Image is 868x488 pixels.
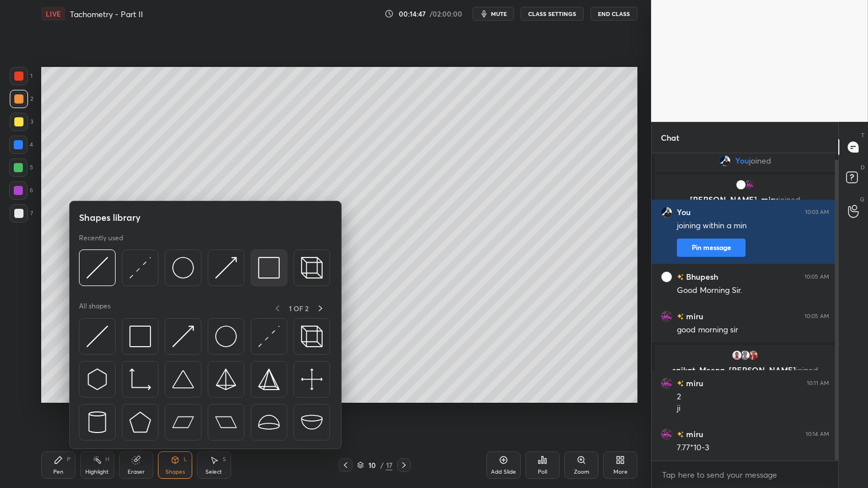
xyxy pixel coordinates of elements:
[301,257,323,279] img: svg+xml;charset=utf-8,%3Csvg%20xmlns%3D%22http%3A%2F%2Fwww.w3.org%2F2000%2Fsvg%22%20width%3D%2235...
[677,239,746,257] button: Pin message
[79,301,110,316] p: All shapes
[86,411,108,433] img: svg+xml;charset=utf-8,%3Csvg%20xmlns%3D%22http%3A%2F%2Fwww.w3.org%2F2000%2Fsvg%22%20width%3D%2228...
[677,207,691,217] h6: You
[677,220,829,232] div: joining within a min
[677,324,829,336] div: good morning sir
[778,194,800,205] span: joined
[677,285,829,296] div: Good Morning Sir.
[743,179,755,191] img: aab9373e004e41fbb1dd6d86c47cfef5.jpg
[86,326,108,347] img: svg+xml;charset=utf-8,%3Csvg%20xmlns%3D%22http%3A%2F%2Fwww.w3.org%2F2000%2Fsvg%22%20width%3D%2230...
[184,457,187,462] div: L
[661,311,672,322] img: aab9373e004e41fbb1dd6d86c47cfef5.jpg
[258,257,280,279] img: svg+xml;charset=utf-8,%3Csvg%20xmlns%3D%22http%3A%2F%2Fwww.w3.org%2F2000%2Fsvg%22%20width%3D%2234...
[795,364,818,375] span: joined
[172,368,194,390] img: svg+xml;charset=utf-8,%3Csvg%20xmlns%3D%22http%3A%2F%2Fwww.w3.org%2F2000%2Fsvg%22%20width%3D%2238...
[380,462,383,469] div: /
[53,469,64,475] div: Pen
[79,233,123,243] p: Recently used
[677,274,684,280] img: no-rating-badge.077c3623.svg
[677,314,684,320] img: no-rating-badge.077c3623.svg
[491,10,507,18] span: mute
[70,9,143,19] h4: Tachometry - Part II
[731,350,743,361] img: a9617a7201e24daba32f7f1dcc947393.jpg
[41,7,65,21] div: LIVE
[215,368,237,390] img: svg+xml;charset=utf-8,%3Csvg%20xmlns%3D%22http%3A%2F%2Fwww.w3.org%2F2000%2Fsvg%22%20width%3D%2234...
[9,136,33,154] div: 4
[10,90,33,108] div: 2
[165,469,185,475] div: Shapes
[258,368,280,390] img: svg+xml;charset=utf-8,%3Csvg%20xmlns%3D%22http%3A%2F%2Fwww.w3.org%2F2000%2Fsvg%22%20width%3D%2234...
[10,113,33,131] div: 3
[86,257,108,279] img: svg+xml;charset=utf-8,%3Csvg%20xmlns%3D%22http%3A%2F%2Fwww.w3.org%2F2000%2Fsvg%22%20width%3D%2230...
[105,457,109,462] div: H
[301,368,323,390] img: svg+xml;charset=utf-8,%3Csvg%20xmlns%3D%22http%3A%2F%2Fwww.w3.org%2F2000%2Fsvg%22%20width%3D%2240...
[719,155,730,166] img: bb0fa125db344831bf5d12566d8c4e6c.jpg
[172,411,194,433] img: svg+xml;charset=utf-8,%3Csvg%20xmlns%3D%22http%3A%2F%2Fwww.w3.org%2F2000%2Fsvg%22%20width%3D%2244...
[215,257,237,279] img: svg+xml;charset=utf-8,%3Csvg%20xmlns%3D%22http%3A%2F%2Fwww.w3.org%2F2000%2Fsvg%22%20width%3D%2230...
[684,428,703,440] h6: miru
[215,411,237,433] img: svg+xml;charset=utf-8,%3Csvg%20xmlns%3D%22http%3A%2F%2Fwww.w3.org%2F2000%2Fsvg%22%20width%3D%2244...
[172,257,194,279] img: svg+xml;charset=utf-8,%3Csvg%20xmlns%3D%22http%3A%2F%2Fwww.w3.org%2F2000%2Fsvg%22%20width%3D%2236...
[613,469,628,475] div: More
[804,313,829,320] div: 10:05 AM
[129,257,151,279] img: svg+xml;charset=utf-8,%3Csvg%20xmlns%3D%22http%3A%2F%2Fwww.w3.org%2F2000%2Fsvg%22%20width%3D%2230...
[10,67,33,85] div: 1
[684,377,703,389] h6: miru
[747,350,759,361] img: d297cefee3704cf5b03a69710d18ea97.jpg
[661,271,672,283] img: e75ba4dde99448098464d27283f9847d.jpg
[677,380,684,387] img: no-rating-badge.077c3623.svg
[804,273,829,280] div: 10:05 AM
[86,368,108,390] img: svg+xml;charset=utf-8,%3Csvg%20xmlns%3D%22http%3A%2F%2Fwww.w3.org%2F2000%2Fsvg%22%20width%3D%2230...
[861,131,865,140] p: T
[806,431,829,438] div: 10:14 AM
[289,304,308,313] p: 1 OF 2
[661,207,672,218] img: bb0fa125db344831bf5d12566d8c4e6c.jpg
[574,469,589,475] div: Zoom
[652,122,688,153] p: Chat
[223,457,226,462] div: S
[590,7,637,21] button: End Class
[684,271,718,283] h6: Bhupesh
[9,158,33,177] div: 5
[684,310,703,322] h6: miru
[748,156,771,165] span: joined
[386,460,393,470] div: 17
[491,469,516,475] div: Add Slide
[677,391,829,403] div: 2
[258,411,280,433] img: svg+xml;charset=utf-8,%3Csvg%20xmlns%3D%22http%3A%2F%2Fwww.w3.org%2F2000%2Fsvg%22%20width%3D%2238...
[79,211,141,224] h5: Shapes library
[677,403,829,414] div: ji
[172,326,194,347] img: svg+xml;charset=utf-8,%3Csvg%20xmlns%3D%22http%3A%2F%2Fwww.w3.org%2F2000%2Fsvg%22%20width%3D%2230...
[301,326,323,347] img: svg+xml;charset=utf-8,%3Csvg%20xmlns%3D%22http%3A%2F%2Fwww.w3.org%2F2000%2Fsvg%22%20width%3D%2235...
[805,209,829,216] div: 10:03 AM
[739,350,751,361] img: default.png
[661,378,672,389] img: aab9373e004e41fbb1dd6d86c47cfef5.jpg
[366,462,378,469] div: 10
[807,380,829,387] div: 10:11 AM
[67,457,70,462] div: P
[129,411,151,433] img: svg+xml;charset=utf-8,%3Csvg%20xmlns%3D%22http%3A%2F%2Fwww.w3.org%2F2000%2Fsvg%22%20width%3D%2234...
[661,195,829,204] p: [PERSON_NAME], miru
[521,7,584,21] button: CLASS SETTINGS
[860,195,865,204] p: G
[10,204,33,223] div: 7
[215,326,237,347] img: svg+xml;charset=utf-8,%3Csvg%20xmlns%3D%22http%3A%2F%2Fwww.w3.org%2F2000%2Fsvg%22%20width%3D%2236...
[473,7,514,21] button: mute
[9,181,33,200] div: 6
[677,431,684,438] img: no-rating-badge.077c3623.svg
[735,156,748,165] span: You
[128,469,145,475] div: Eraser
[85,469,109,475] div: Highlight
[129,326,151,347] img: svg+xml;charset=utf-8,%3Csvg%20xmlns%3D%22http%3A%2F%2Fwww.w3.org%2F2000%2Fsvg%22%20width%3D%2234...
[129,368,151,390] img: svg+xml;charset=utf-8,%3Csvg%20xmlns%3D%22http%3A%2F%2Fwww.w3.org%2F2000%2Fsvg%22%20width%3D%2233...
[861,163,865,172] p: D
[677,442,829,454] div: 7.77*10-3
[301,411,323,433] img: svg+xml;charset=utf-8,%3Csvg%20xmlns%3D%22http%3A%2F%2Fwww.w3.org%2F2000%2Fsvg%22%20width%3D%2238...
[258,326,280,347] img: svg+xml;charset=utf-8,%3Csvg%20xmlns%3D%22http%3A%2F%2Fwww.w3.org%2F2000%2Fsvg%22%20width%3D%2230...
[205,469,222,475] div: Select
[661,366,829,375] p: saikat, Meena, [PERSON_NAME]
[538,469,547,475] div: Poll
[735,179,747,191] img: e75ba4dde99448098464d27283f9847d.jpg
[661,429,672,440] img: aab9373e004e41fbb1dd6d86c47cfef5.jpg
[652,153,838,461] div: grid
